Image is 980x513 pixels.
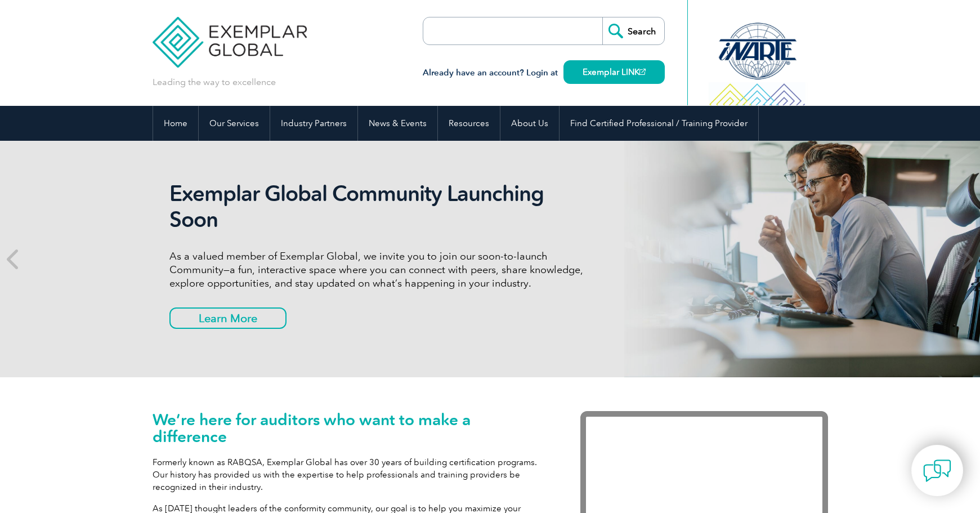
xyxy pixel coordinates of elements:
p: As a valued member of Exemplar Global, we invite you to join our soon-to-launch Community—a fun, ... [169,249,592,290]
a: Learn More [169,307,287,329]
h1: We’re here for auditors who want to make a difference [153,411,547,445]
a: Industry Partners [270,106,357,141]
a: Exemplar LINK [563,60,665,84]
a: Find Certified Professional / Training Provider [560,106,758,141]
a: Resources [438,106,500,141]
h2: Exemplar Global Community Launching Soon [169,181,592,233]
a: Home [153,106,198,141]
a: Our Services [199,106,270,141]
a: News & Events [358,106,437,141]
input: Search [602,17,664,44]
a: About Us [500,106,559,141]
p: Leading the way to excellence [153,76,276,88]
p: Formerly known as RABQSA, Exemplar Global has over 30 years of building certification programs. O... [153,456,547,493]
img: contact-chat.png [923,457,951,485]
img: open_square.png [639,69,646,75]
h3: Already have an account? Login at [423,66,665,80]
